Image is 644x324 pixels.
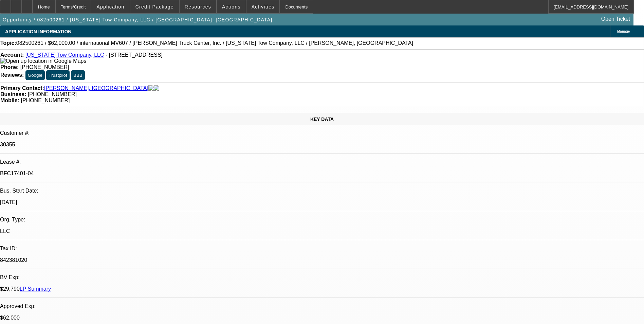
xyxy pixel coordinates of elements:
span: [PHONE_NUMBER] [21,97,70,103]
a: [PERSON_NAME], [GEOGRAPHIC_DATA] [44,85,148,91]
span: Resources [185,4,211,10]
button: Activities [246,0,280,13]
img: linkedin-icon.png [154,85,159,91]
span: Manage [617,30,630,33]
img: Open up location in Google Maps [0,58,86,64]
span: Opportunity / 082500261 / [US_STATE] Tow Company, LLC / [GEOGRAPHIC_DATA], [GEOGRAPHIC_DATA] [3,17,273,22]
strong: Account: [0,52,24,58]
button: BBB [71,70,85,80]
span: - [STREET_ADDRESS] [106,52,163,58]
span: Credit Package [135,4,174,10]
span: Activities [252,4,275,10]
span: 082500261 / $62,000.00 / international MV607 / [PERSON_NAME] Truck Center, Inc. / [US_STATE] Tow ... [16,40,413,46]
strong: Mobile: [0,97,19,103]
button: Resources [180,0,216,13]
strong: Primary Contact: [0,85,44,91]
strong: Business: [0,91,26,97]
button: Google [25,70,45,80]
button: Application [91,0,129,13]
strong: Phone: [0,64,19,70]
a: LP Summary [20,286,51,292]
strong: Reviews: [0,72,24,78]
a: [US_STATE] Tow Company, LLC [25,52,104,58]
span: [PHONE_NUMBER] [20,64,69,70]
span: Actions [222,4,241,10]
button: Actions [217,0,246,13]
a: Open Ticket [599,13,633,25]
strong: Topic: [0,40,16,46]
button: Credit Package [130,0,179,13]
span: APPLICATION INFORMATION [5,29,71,34]
a: View Google Maps [0,58,86,64]
button: Trustpilot [46,70,69,80]
span: KEY DATA [310,116,334,122]
span: Application [96,4,124,10]
img: facebook-icon.png [148,85,154,91]
span: [PHONE_NUMBER] [28,91,77,97]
